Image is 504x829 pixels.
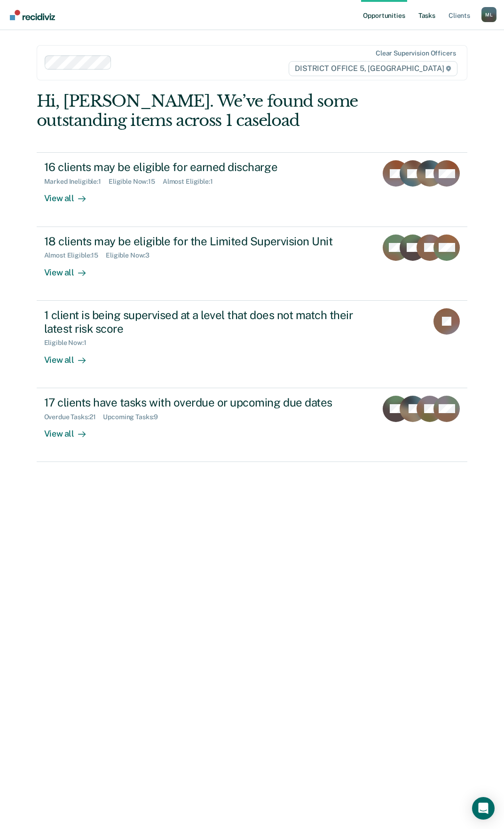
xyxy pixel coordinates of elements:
[37,227,468,301] a: 18 clients may be eligible for the Limited Supervision UnitAlmost Eligible:15Eligible Now:3View all
[44,421,97,439] div: View all
[103,413,165,421] div: Upcoming Tasks : 9
[44,160,370,174] div: 16 clients may be eligible for earned discharge
[44,251,106,259] div: Almost Eligible : 15
[109,178,163,186] div: Eligible Now : 15
[37,152,468,227] a: 16 clients may be eligible for earned dischargeMarked Ineligible:1Eligible Now:15Almost Eligible:...
[163,178,220,186] div: Almost Eligible : 1
[106,251,157,259] div: Eligible Now : 3
[37,92,381,130] div: Hi, [PERSON_NAME]. We’ve found some outstanding items across 1 caseload
[44,347,97,365] div: View all
[44,259,97,278] div: View all
[44,178,109,186] div: Marked Ineligible : 1
[44,339,94,347] div: Eligible Now : 1
[44,413,103,421] div: Overdue Tasks : 21
[44,186,97,204] div: View all
[44,235,370,248] div: 18 clients may be eligible for the Limited Supervision Unit
[481,7,496,22] div: M L
[44,396,370,409] div: 17 clients have tasks with overdue or upcoming due dates
[37,388,468,462] a: 17 clients have tasks with overdue or upcoming due datesOverdue Tasks:21Upcoming Tasks:9View all
[481,7,496,22] button: Profile dropdown button
[472,797,495,820] div: Open Intercom Messenger
[289,61,457,76] span: DISTRICT OFFICE 5, [GEOGRAPHIC_DATA]
[44,308,374,336] div: 1 client is being supervised at a level that does not match their latest risk score
[376,49,456,57] div: Clear supervision officers
[37,301,468,388] a: 1 client is being supervised at a level that does not match their latest risk scoreEligible Now:1...
[10,10,55,20] img: Recidiviz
